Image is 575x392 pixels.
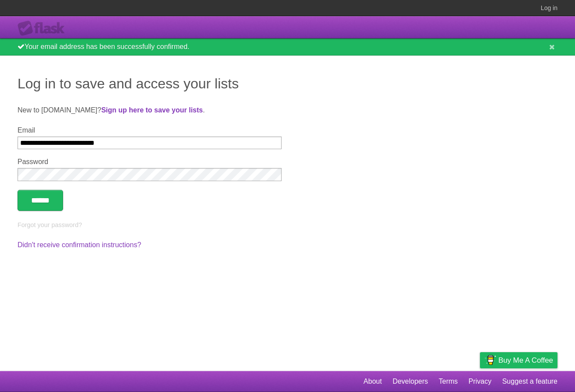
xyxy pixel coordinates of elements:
[101,106,203,114] a: Sign up here to save your lists
[498,353,553,368] span: Buy me a coffee
[18,158,282,166] label: Password
[18,105,557,115] p: New to [DOMAIN_NAME]? .
[469,373,491,390] a: Privacy
[18,21,70,36] div: Flask
[480,352,557,368] a: Buy me a coffee
[363,373,382,390] a: About
[392,373,428,390] a: Developers
[484,353,496,367] img: Buy me a coffee
[18,73,557,94] h1: Log in to save and access your lists
[18,126,282,134] label: Email
[18,241,141,248] a: Didn't receive confirmation instructions?
[502,373,557,390] a: Suggest a feature
[439,373,458,390] a: Terms
[18,221,82,228] a: Forgot your password?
